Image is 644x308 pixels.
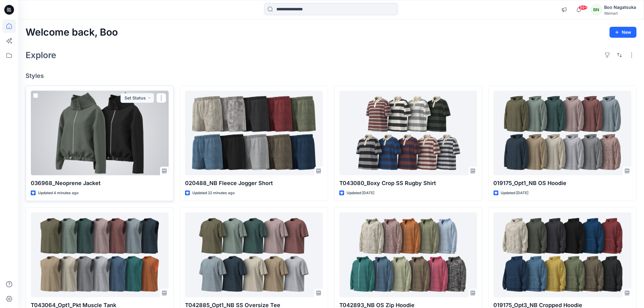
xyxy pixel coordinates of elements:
a: T043080_Boxy Crop SS Rugby Shirt [339,91,477,175]
a: T043064_Opt1_Pkt Muscle Tank [31,212,169,297]
div: BN [591,4,602,15]
span: 99+ [579,5,588,10]
a: 019175_Opt1_NB OS Hoodie [494,91,632,175]
a: 019175_Opt3_NB Cropped Hoodie [494,212,632,297]
p: Updated [DATE] [347,190,374,196]
p: Updated [DATE] [501,190,529,196]
p: Updated 4 minutes ago [38,190,79,196]
p: 020488_NB Fleece Jogger Short [185,179,323,187]
p: 019175_Opt1_NB OS Hoodie [494,179,632,187]
a: T042885_Opt1_NB SS Oversize Tee [185,212,323,297]
h4: Styles [26,72,637,79]
a: 036968_Neoprene Jacket [31,91,169,175]
a: 020488_NB Fleece Jogger Short [185,91,323,175]
button: New [610,27,637,38]
p: T043080_Boxy Crop SS Rugby Shirt [339,179,477,187]
h2: Welcome back, Boo [26,27,118,38]
h2: Explore [26,50,56,60]
p: Updated 22 minutes ago [192,190,235,196]
div: Walmart [604,11,636,16]
a: T042893_NB OS Zip Hoodie [339,212,477,297]
p: 036968_Neoprene Jacket [31,179,169,187]
div: Boo Nagatsuka [604,4,636,11]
